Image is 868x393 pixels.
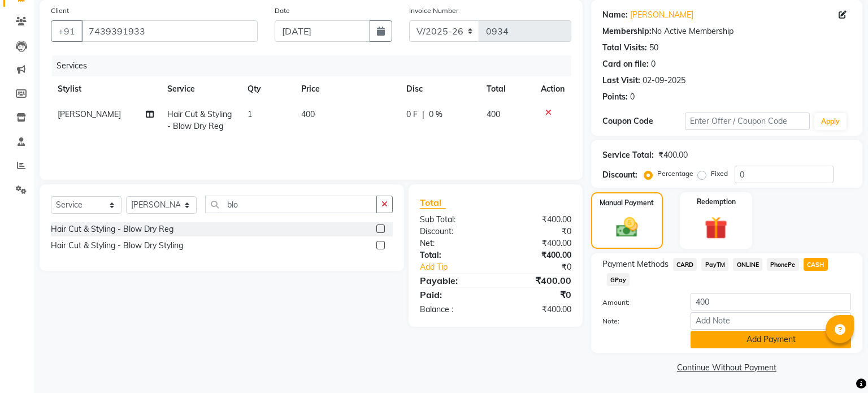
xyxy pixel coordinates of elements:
[51,6,69,16] label: Client
[643,75,685,87] div: 02-09-2025
[487,109,500,119] span: 400
[630,91,635,103] div: 0
[51,240,183,252] div: Hair Cut & Styling - Blow Dry Styling
[602,258,669,270] span: Payment Methods
[804,258,828,271] span: CASH
[691,293,851,310] input: Amount
[51,20,83,42] button: +91
[602,58,649,70] div: Card on file:
[701,258,728,271] span: PayTM
[81,20,258,42] input: Search by Name/Mobile/Email/Code
[691,312,851,330] input: Add Note
[607,273,630,286] span: GPay
[658,149,688,161] div: ₹400.00
[429,109,442,120] span: 0 %
[496,274,580,287] div: ₹400.00
[602,91,628,103] div: Points:
[602,42,647,54] div: Total Visits:
[411,214,496,226] div: Sub Total:
[814,113,847,130] button: Apply
[649,42,658,54] div: 50
[51,223,173,235] div: Hair Cut & Styling - Blow Dry Reg
[673,258,697,271] span: CARD
[685,113,809,130] input: Enter Offer / Coupon Code
[480,76,534,102] th: Total
[496,226,580,237] div: ₹0
[496,214,580,226] div: ₹400.00
[697,214,735,242] img: _gift.svg
[602,9,628,21] div: Name:
[496,237,580,249] div: ₹400.00
[534,76,571,102] th: Action
[275,6,290,16] label: Date
[52,55,580,76] div: Services
[160,76,241,102] th: Service
[594,316,683,326] label: Note:
[697,197,736,207] label: Redemption
[411,226,496,237] div: Discount:
[248,109,252,119] span: 1
[609,215,645,240] img: _cash.svg
[602,75,640,87] div: Last Visit:
[58,109,121,119] span: [PERSON_NAME]
[167,109,232,131] span: Hair Cut & Styling - Blow Dry Reg
[241,76,294,102] th: Qty
[496,304,580,316] div: ₹400.00
[294,76,400,102] th: Price
[301,109,315,119] span: 400
[733,258,762,271] span: ONLINE
[510,261,580,273] div: ₹0
[651,58,656,70] div: 0
[602,149,654,161] div: Service Total:
[400,76,480,102] th: Disc
[691,331,851,348] button: Add Payment
[602,25,851,37] div: No Active Membership
[594,297,683,308] label: Amount:
[420,197,446,209] span: Total
[411,261,509,273] a: Add Tip
[422,109,424,120] span: |
[406,109,418,120] span: 0 F
[409,6,458,16] label: Invoice Number
[600,198,654,208] label: Manual Payment
[602,115,685,127] div: Coupon Code
[496,288,580,301] div: ₹0
[496,249,580,261] div: ₹400.00
[411,274,496,287] div: Payable:
[657,169,693,179] label: Percentage
[630,9,693,21] a: [PERSON_NAME]
[411,249,496,261] div: Total:
[411,304,496,316] div: Balance :
[593,362,860,374] a: Continue Without Payment
[411,237,496,249] div: Net:
[205,196,377,213] input: Search or Scan
[602,25,652,37] div: Membership:
[767,258,799,271] span: PhonePe
[411,288,496,301] div: Paid:
[711,169,728,179] label: Fixed
[602,169,637,181] div: Discount:
[51,76,160,102] th: Stylist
